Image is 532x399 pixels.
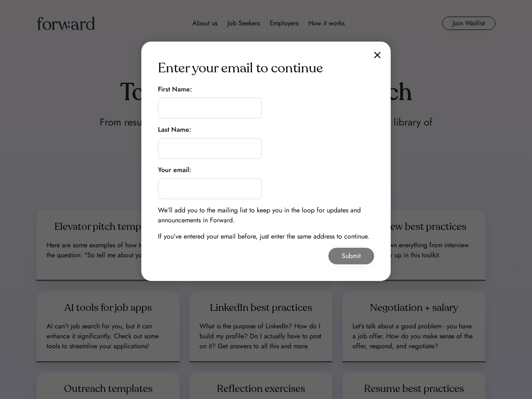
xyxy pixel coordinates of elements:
[158,232,369,241] div: If you’ve entered your email before, just enter the same address to continue.
[158,125,191,135] div: Last Name:
[374,52,381,59] img: close.svg
[158,84,192,94] div: First Name:
[158,205,374,225] div: We’ll add you to the mailing list to keep you in the loop for updates and announcements in Forward.
[158,165,191,175] div: Your email:
[328,248,374,264] button: Submit
[158,58,323,78] div: Enter your email to continue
